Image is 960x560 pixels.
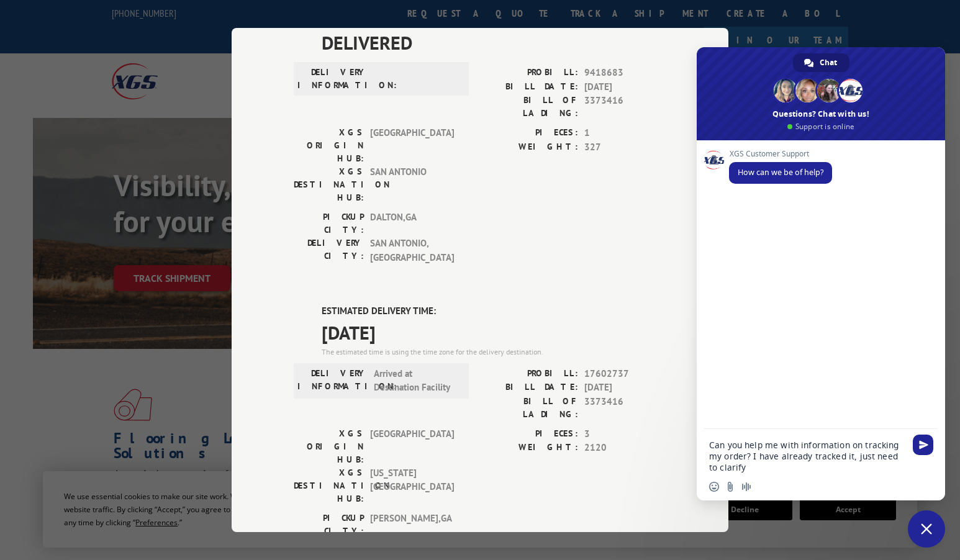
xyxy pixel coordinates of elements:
[584,381,666,395] span: [DATE]
[738,167,823,178] span: How can we be of help?
[584,140,666,155] span: 327
[480,126,578,140] label: PIECES:
[322,29,666,56] span: DELIVERED
[370,512,454,538] span: [PERSON_NAME] , GA
[480,441,578,455] label: WEIGHT:
[584,126,666,140] span: 1
[820,53,837,72] span: Chat
[370,237,454,264] span: SAN ANTONIO , [GEOGRAPHIC_DATA]
[322,304,666,318] label: ESTIMATED DELIVERY TIME:
[322,346,666,358] div: The estimated time is using the time zone for the delivery destination.
[294,512,364,538] label: PICKUP CITY:
[584,427,666,441] span: 3
[480,395,578,421] label: BILL OF LADING:
[584,94,666,120] span: 3373416
[480,367,578,381] label: PROBILL:
[322,318,666,346] span: [DATE]
[584,395,666,421] span: 3373416
[294,427,364,466] label: XGS ORIGIN HUB:
[480,66,578,80] label: PROBILL:
[294,466,364,505] label: XGS DESTINATION HUB:
[294,165,364,204] label: XGS DESTINATION HUB:
[370,210,454,237] span: DALTON , GA
[480,140,578,155] label: WEIGHT:
[584,66,666,80] span: 9418683
[297,367,368,395] label: DELIVERY INFORMATION:
[480,427,578,441] label: PIECES:
[297,66,368,92] label: DELIVERY INFORMATION:
[725,482,735,492] span: Send a file
[584,441,666,455] span: 2120
[294,210,364,237] label: PICKUP CITY:
[370,427,454,466] span: [GEOGRAPHIC_DATA]
[294,237,364,264] label: DELIVERY CITY:
[793,53,849,72] div: Chat
[908,510,945,548] div: Close chat
[709,482,719,492] span: Insert an emoji
[370,466,454,505] span: [US_STATE][GEOGRAPHIC_DATA]
[374,367,458,395] span: Arrived at Destination Facility
[370,126,454,165] span: [GEOGRAPHIC_DATA]
[370,165,454,204] span: SAN ANTONIO
[584,80,666,94] span: [DATE]
[480,94,578,120] label: BILL OF LADING:
[741,482,751,492] span: Audio message
[913,435,933,455] span: Send
[480,381,578,395] label: BILL DATE:
[584,367,666,381] span: 17602737
[729,150,832,158] span: XGS Customer Support
[480,80,578,94] label: BILL DATE:
[294,126,364,165] label: XGS ORIGIN HUB:
[709,440,905,473] textarea: Compose your message...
